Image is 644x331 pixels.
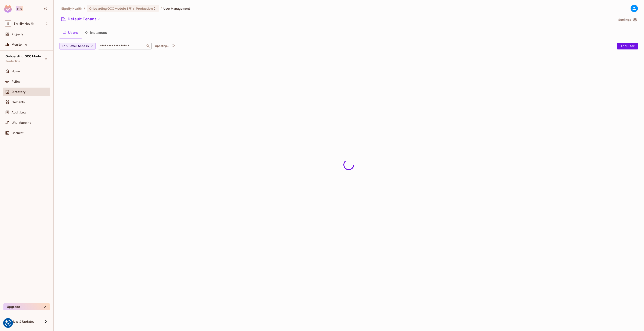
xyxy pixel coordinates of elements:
[12,43,27,46] span: Monitoring
[61,6,82,10] span: the active workspace
[170,43,176,49] button: refresh
[12,33,24,36] span: Projects
[4,5,12,13] img: SReyMgAAAABJRU5ErkJggg==
[170,43,176,49] span: Click to refresh data
[171,44,175,48] span: refresh
[12,70,20,73] span: Home
[60,43,95,49] button: Top Level Access
[16,6,23,11] div: Pro
[12,80,21,83] span: Policy
[5,320,11,326] button: Consent Preferences
[3,303,50,310] button: Upgrade
[12,131,24,135] span: Connect
[12,320,34,323] span: Help & Updates
[84,6,85,10] li: /
[13,22,34,25] span: Workspace: Signify Health
[89,6,131,10] span: Onboarding OCC Module BFF
[12,121,31,124] span: URL Mapping
[12,111,26,114] span: Audit Log
[155,44,170,48] p: Updating...
[60,27,82,38] button: Users
[163,6,190,10] span: User Management
[12,100,25,104] span: Elements
[161,6,162,10] li: /
[6,60,20,63] span: Production
[136,6,153,10] span: Production
[60,16,102,22] button: Default Tenant
[62,43,89,49] span: Top Level Access
[617,43,638,49] button: Add user
[6,55,44,58] span: Onboarding OCC Module BFF
[5,20,11,27] span: S
[12,90,25,94] span: Directory
[617,16,638,23] button: Settings
[133,7,134,10] span: :
[5,320,11,326] img: Revisit consent button
[82,27,110,38] button: Instances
